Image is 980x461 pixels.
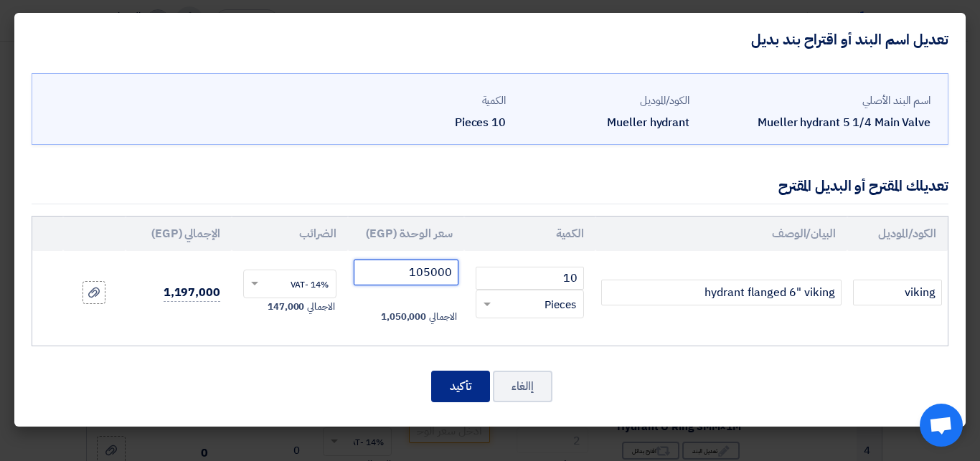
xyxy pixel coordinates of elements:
input: أدخل سعر الوحدة [354,260,458,285]
button: إالغاء [493,371,552,402]
th: الإجمالي (EGP) [126,217,232,251]
ng-select: VAT [243,270,336,298]
span: 1,197,000 [164,284,220,302]
input: RFQ_STEP1.ITEMS.2.AMOUNT_TITLE [476,267,584,290]
button: تأكيد [431,371,490,402]
div: الكمية [334,92,506,109]
span: Pieces [545,297,576,313]
input: الموديل [853,280,942,305]
input: Add Item Description [601,280,842,305]
div: Mueller hydrant [517,114,689,131]
span: الاجمالي [307,300,334,314]
span: 1,050,000 [381,310,426,324]
div: Mueller hydrant 5 1/4 Main Valve [701,114,930,131]
th: البيان/الوصف [595,217,847,251]
span: الاجمالي [429,310,456,324]
h4: تعديل اسم البند أو اقتراح بند بديل [751,30,948,49]
th: الكود/الموديل [847,217,948,251]
div: 10 Pieces [334,114,506,131]
div: اسم البند الأصلي [701,92,930,109]
th: سعر الوحدة (EGP) [348,217,464,251]
th: الكمية [464,217,595,251]
span: 147,000 [268,300,304,314]
div: تعديلك المقترح أو البديل المقترح [778,175,948,196]
div: Open chat [920,404,963,447]
th: الضرائب [232,217,348,251]
div: الكود/الموديل [517,92,689,109]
